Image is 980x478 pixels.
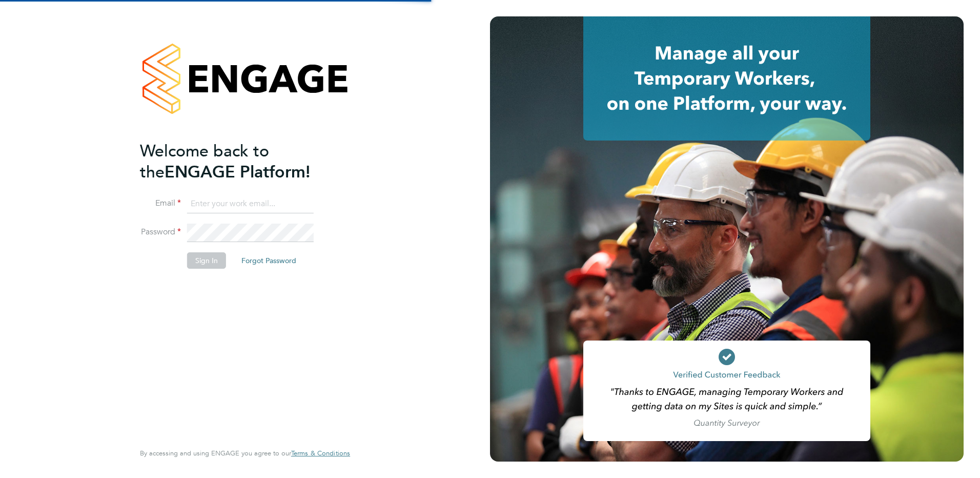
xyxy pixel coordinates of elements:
[140,141,269,182] span: Welcome back to the
[140,198,181,209] label: Email
[140,227,181,237] label: Password
[187,195,314,213] input: Enter your work email...
[291,449,350,457] a: Terms & Conditions
[140,449,350,457] span: By accessing and using ENGAGE you agree to our
[233,252,304,269] button: Forgot Password
[187,252,226,269] button: Sign In
[140,141,340,183] h2: ENGAGE Platform!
